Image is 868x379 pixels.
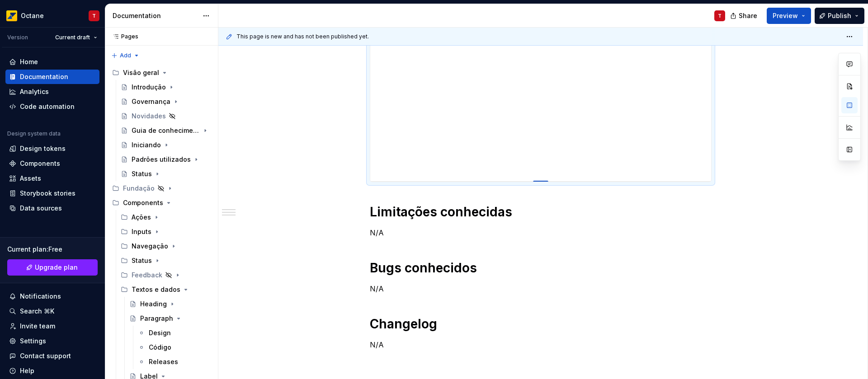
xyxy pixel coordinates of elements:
div: Documentation [20,72,68,81]
div: Code automation [20,102,75,111]
div: Navegação [117,239,214,253]
span: Publish [828,11,851,20]
button: OctaneT [2,6,103,25]
button: Notifications [5,289,99,304]
div: Octane [21,11,44,20]
button: Add [108,49,142,62]
div: Status [132,256,152,265]
span: Current draft [55,34,90,41]
div: Textos e dados [132,285,180,294]
span: Share [739,11,757,20]
div: Visão geral [123,68,159,77]
button: Help [5,364,99,378]
div: Heading [140,299,167,309]
div: Components [123,198,163,207]
a: Design tokens [5,141,99,156]
span: Add [120,52,131,59]
a: Storybook stories [5,186,99,201]
div: Textos e dados [117,282,214,297]
div: Status [117,253,214,268]
a: Design [134,326,214,340]
button: Share [726,8,763,24]
div: Ações [117,210,214,225]
div: Iniciando [132,140,161,150]
p: N/A [370,339,712,350]
div: Código [149,343,171,352]
div: Analytics [20,87,49,96]
div: Design system data [7,130,61,137]
button: Current draft [51,31,101,44]
div: Paragraph [140,314,173,323]
span: This page is new and has not been published yet. [236,33,369,40]
div: Status [132,169,152,178]
a: Releases [134,355,214,369]
a: Paragraph [126,311,214,326]
a: Heading [126,297,214,311]
a: Guia de conhecimento [117,123,214,138]
div: Inputs [132,227,151,236]
span: Upgrade plan [35,263,78,272]
div: Inputs [117,225,214,239]
div: T [92,12,96,19]
a: Novidades [117,109,214,123]
div: Documentation [113,11,198,20]
a: Components [5,156,99,171]
button: Search ⌘K [5,304,99,318]
div: Search ⌘K [20,307,54,316]
div: Fundação [108,181,214,196]
div: Contact support [20,351,71,360]
a: Analytics [5,84,99,99]
div: Design tokens [20,144,66,153]
p: N/A [370,227,712,238]
div: Navegação [132,242,168,251]
div: Storybook stories [20,189,75,198]
a: Documentation [5,70,99,84]
div: Home [20,57,38,66]
button: Publish [815,8,864,24]
div: Guia de conhecimento [132,126,200,135]
a: Home [5,55,99,69]
div: Ações [132,213,151,222]
div: Notifications [20,292,61,301]
div: T [718,12,722,19]
div: Pages [108,33,138,40]
div: Version [7,34,28,41]
div: Padrões utilizados [132,155,191,164]
div: Current plan : Free [7,245,98,254]
div: Releases [149,357,178,366]
div: Visão geral [108,66,214,80]
div: Governança [132,97,170,106]
p: N/A [370,283,712,294]
a: Assets [5,171,99,186]
a: Invite team [5,319,99,333]
div: Data sources [20,204,62,213]
div: Components [20,159,60,168]
div: Novidades [132,112,166,121]
div: Components [108,196,214,210]
a: Iniciando [117,138,214,152]
h1: Bugs conhecidos [370,260,712,276]
a: Upgrade plan [7,259,98,276]
span: Preview [773,11,798,20]
a: Status [117,167,214,181]
h1: Limitações conhecidas [370,204,712,220]
div: Assets [20,174,41,183]
a: Code automation [5,99,99,114]
div: Help [20,366,34,375]
div: Introdução [132,83,166,92]
a: Introdução [117,80,214,94]
div: Design [149,328,171,337]
div: Invite team [20,322,55,331]
button: Preview [767,8,811,24]
a: Padrões utilizados [117,152,214,167]
div: Feedback [132,271,162,280]
a: Data sources [5,201,99,215]
div: Fundação [123,184,155,193]
div: Settings [20,337,46,346]
a: Código [134,340,214,355]
a: Settings [5,334,99,348]
button: Contact support [5,349,99,363]
h1: Changelog [370,316,712,332]
img: e8093afa-4b23-4413-bf51-00cde92dbd3f.png [6,10,17,21]
a: Governança [117,94,214,109]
